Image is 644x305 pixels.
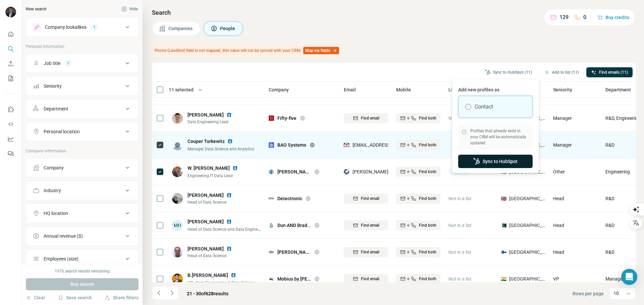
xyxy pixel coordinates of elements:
span: Not in a list [448,196,472,201]
div: 1 [64,60,72,66]
div: 1970 search results remaining [55,268,110,274]
span: results [187,291,228,296]
button: Find email [344,220,388,230]
img: LinkedIn logo [226,219,232,224]
button: Industry [26,182,138,199]
img: LinkedIn logo [226,246,232,251]
button: Job title1 [26,55,138,71]
span: Seniority [553,86,572,93]
img: LinkedIn logo [226,112,232,118]
img: Logo of Fifty-five [269,116,274,121]
span: Not in a list [448,249,472,255]
img: Logo of Dun AND Bradstreet South Asia Middle East [269,223,274,228]
button: Quick start [5,28,16,40]
span: Engineering IT Data Lead [187,173,233,178]
div: Seniority [44,83,62,89]
span: 🇬🇧 [501,195,506,202]
span: Find email [361,115,379,121]
span: R&D [605,249,614,255]
button: Find both [396,274,440,284]
button: Company [26,160,138,176]
button: Find both [396,140,440,150]
span: Head [553,196,564,201]
button: Save search [58,294,92,301]
span: Manager [553,116,572,121]
img: Avatar [172,274,183,284]
div: MH [172,220,183,231]
span: Company [269,86,289,93]
span: Head [553,249,564,255]
button: Annual revenue ($) [26,228,138,244]
img: Logo of Detectronic [269,196,274,201]
p: Personal information [26,44,139,50]
span: Fifty-five [277,115,297,122]
span: R&D [605,142,614,148]
span: [GEOGRAPHIC_DATA] [509,276,545,282]
span: Department [605,86,631,93]
span: Find both [419,115,436,121]
button: Feedback [5,148,16,160]
button: Use Surfe on LinkedIn [5,103,16,116]
button: Find both [396,113,440,123]
span: VP [553,276,559,282]
img: LinkedIn logo [231,273,236,278]
div: Job title [44,60,60,67]
button: Sync to HubSpot (11) [480,67,537,77]
img: Logo of Mobius by Gaian [269,276,274,282]
img: Logo of Elisa Polystar [269,249,274,255]
img: Avatar [172,140,183,150]
button: Find email [344,247,388,257]
button: Dashboard [5,133,16,145]
span: Find email [361,222,379,228]
span: R&D [605,222,614,229]
span: BAO Systems [277,142,306,148]
button: Use Surfe API [5,118,16,130]
img: Logo of Johnson Controls [269,169,274,174]
img: Avatar [172,113,183,124]
p: Company information [26,148,139,154]
p: 10 [613,290,619,297]
span: Companies [168,25,193,32]
span: W. [PERSON_NAME] [187,165,230,171]
span: Rows per page [573,290,604,297]
span: [GEOGRAPHIC_DATA] [509,249,545,255]
label: Contact [475,103,493,111]
span: of [201,291,206,296]
button: Enrich CSV [5,58,16,70]
span: 11 selected [169,86,194,93]
span: Email [344,86,356,93]
button: Navigate to next page [165,286,179,300]
span: Find email [361,196,379,202]
button: HQ location [26,205,138,221]
span: Not in a list [448,116,472,121]
span: Data Engineering Lead [187,119,240,125]
div: HQ location [44,210,68,217]
span: Profiles that already exist in your CRM will be automatically updated. [470,128,529,146]
img: Logo of BAO Systems [269,142,274,148]
span: [PERSON_NAME] [277,249,311,255]
span: Mobile [396,86,411,93]
span: Head of Data Science [187,199,240,205]
button: Add to list (11) [539,67,584,77]
span: Other [553,169,565,174]
span: Find emails (11) [599,69,628,75]
div: Employees (size) [44,255,78,262]
span: [PERSON_NAME] [187,192,224,199]
span: Find email [361,249,379,255]
div: Company lookalikes [45,24,87,30]
button: Share filters [105,294,139,301]
button: Find email [344,113,388,123]
span: 21 - 30 [187,291,201,296]
button: Navigate to previous page [152,286,165,300]
button: Find email [344,274,388,284]
div: Annual revenue ($) [44,233,83,239]
button: Find both [396,194,440,204]
span: 🇮🇳 [501,276,506,282]
span: [GEOGRAPHIC_DATA] [509,195,545,202]
button: Find email [344,194,388,204]
span: Mobius by [PERSON_NAME] [277,276,311,282]
span: [PERSON_NAME][EMAIL_ADDRESS][PERSON_NAME][DOMAIN_NAME] [353,169,499,174]
img: Avatar [5,7,16,17]
span: [PERSON_NAME] [187,245,224,252]
p: 0 [583,13,586,21]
